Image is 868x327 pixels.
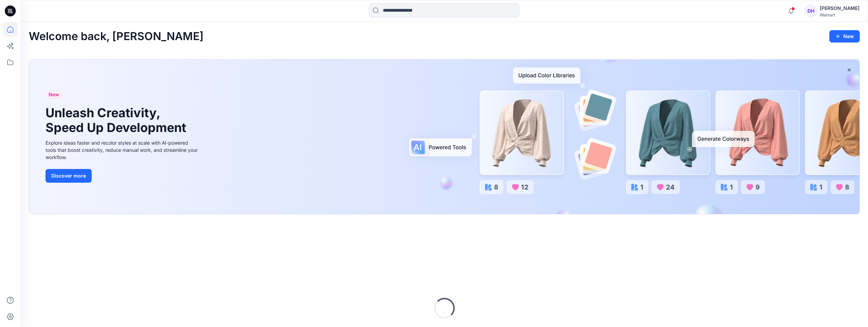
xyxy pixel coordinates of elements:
[829,30,860,43] button: New
[820,4,859,12] div: [PERSON_NAME]
[46,169,92,183] button: Discover more
[805,5,817,17] div: DH
[29,30,204,43] h2: Welcome back, [PERSON_NAME]
[46,139,199,161] div: Explore ideas faster and recolor styles at scale with AI-powered tools that boost creativity, red...
[820,12,859,17] div: Walmart
[46,169,199,183] a: Discover more
[46,106,189,135] h1: Unleash Creativity, Speed Up Development
[49,90,59,99] span: New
